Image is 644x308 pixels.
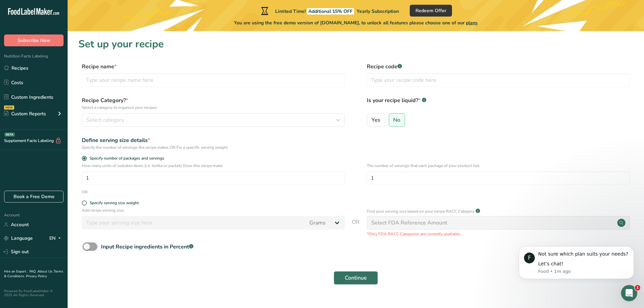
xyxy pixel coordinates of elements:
[82,144,345,150] div: Specify the number of servings the recipe makes OR Fix a specific serving weight
[4,110,46,117] div: Custom Reports
[26,274,47,279] a: Privacy Policy
[82,189,88,195] div: OR
[4,105,14,110] div: NEW
[82,216,305,230] input: Type your serving size here
[371,219,447,227] div: Select FDA Reference Amount
[367,63,630,71] label: Recipe code
[345,274,367,282] span: Continue
[82,136,345,144] div: Define serving size details
[82,207,345,213] p: Add recipe serving size.
[86,116,124,124] span: Select category
[87,156,164,161] span: Specify number of packages and servings
[415,7,446,14] span: Redeem Offer
[372,117,380,123] span: Yes
[4,269,63,279] a: Terms & Conditions .
[4,269,28,274] a: Hire an Expert .
[367,163,630,169] p: The number of servings that each package of your product has.
[466,20,478,26] span: plans
[4,34,64,46] button: Subscribe Now
[4,133,15,137] div: BETA
[260,7,399,15] div: Limited Time!
[4,289,64,297] div: Powered By FoodLabelMaker © 2025 All Rights Reserved
[509,240,644,283] iframe: Intercom notifications message
[307,8,354,15] span: Additional 15% OFF
[367,208,474,214] p: Find your serving size based on your recipe RACC Category
[234,19,478,26] span: You are using the free demo version of [DOMAIN_NAME], to unlock all features please choose one of...
[82,63,345,71] label: Recipe name
[367,96,630,111] label: Is your recipe liquid?
[393,117,400,123] span: No
[4,191,64,203] a: Book a Free Demo
[4,232,33,244] a: Language
[90,200,139,206] div: Specify serving size weight
[82,163,345,169] p: How many units of sealable items (i.e. bottle or packet) Does this recipe make.
[410,5,452,17] button: Redeem Offer
[38,269,54,274] a: About Us .
[621,285,637,301] iframe: Intercom live chat
[367,231,630,237] p: *Only FDA RACC Categories are currently available
[82,104,345,111] p: Select a category to organize your recipes
[101,243,193,251] div: Input Recipe ingredients in Percent
[49,234,64,242] div: EN
[82,96,345,111] label: Recipe Category?
[635,285,640,290] span: 1
[18,37,50,44] span: Subscribe Now
[367,73,630,87] input: Type your recipe code here
[334,271,378,285] button: Continue
[78,37,633,52] h1: Set up your recipe
[357,8,399,15] span: Yearly Subscription
[82,73,345,87] input: Type your recipe name here
[352,218,360,237] span: OR
[29,269,38,274] a: FAQ .
[82,113,345,127] button: Select category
